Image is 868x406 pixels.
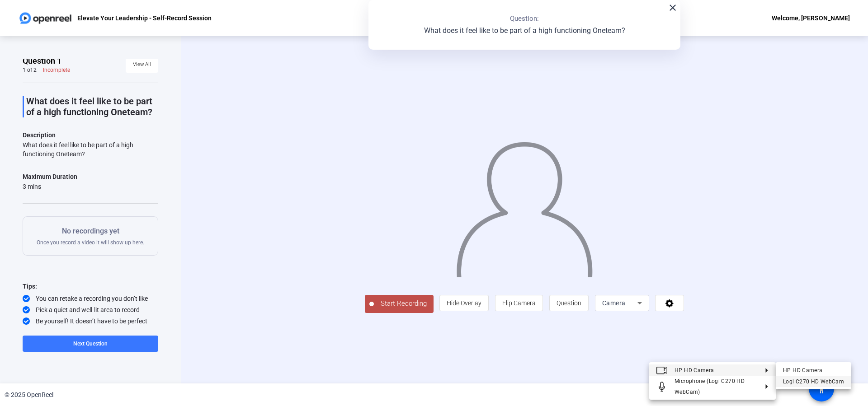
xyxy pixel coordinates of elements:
[510,14,539,24] p: Question:
[656,381,667,392] mat-icon: Microphone
[783,376,844,387] div: Logi C270 HD WebCam
[667,2,678,13] mat-icon: close
[783,365,844,376] div: HP HD Camera
[656,365,667,376] mat-icon: Video camera
[675,378,745,395] span: Microphone (Logi C270 HD WebCam)
[675,367,714,373] span: HP HD Camera
[424,25,625,36] p: What does it feel like to be part of a high functioning Oneteam?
